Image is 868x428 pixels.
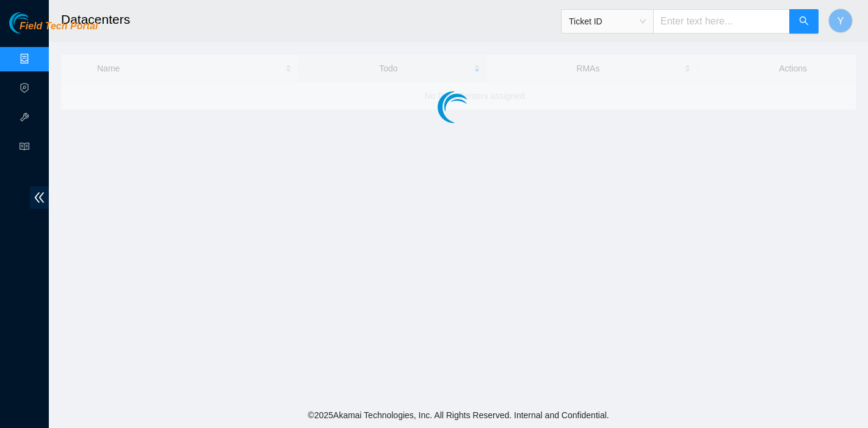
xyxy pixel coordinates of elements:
[569,12,646,31] span: Ticket ID
[828,9,853,33] button: Y
[9,12,62,34] img: Akamai Technologies
[653,9,790,34] input: Enter text here...
[30,186,49,209] span: double-left
[49,402,868,428] footer: © 2025 Akamai Technologies, Inc. All Rights Reserved. Internal and Confidential.
[9,22,98,38] a: Akamai TechnologiesField Tech Portal
[837,13,844,29] span: Y
[799,16,809,27] span: search
[789,9,819,34] button: search
[20,136,29,161] span: read
[20,21,98,32] span: Field Tech Portal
